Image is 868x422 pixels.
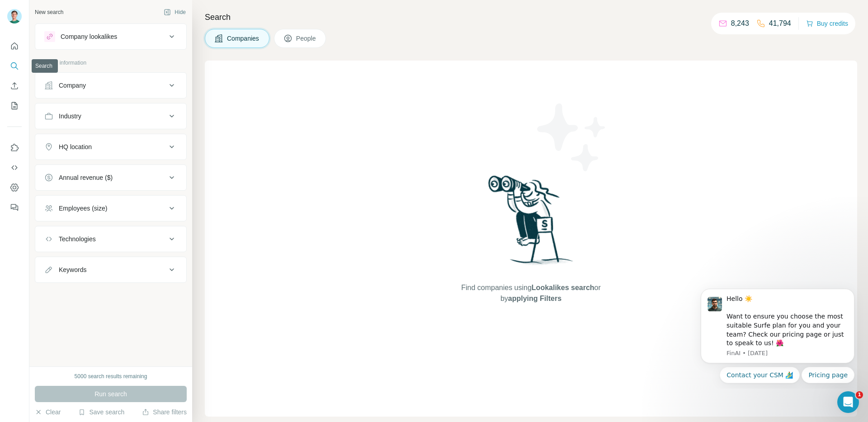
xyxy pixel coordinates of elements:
button: Enrich CSV [7,78,22,94]
button: Search [7,58,22,74]
img: Surfe Illustration - Stars [531,97,613,178]
div: Industry [59,112,81,121]
iframe: Intercom live chat [837,391,859,413]
button: Hide [157,5,192,19]
button: Technologies [35,228,186,250]
span: Companies [227,34,260,43]
div: HQ location [59,142,92,151]
div: Company lookalikes [61,32,117,41]
iframe: Intercom notifications message [687,281,868,389]
div: Company [59,81,86,90]
div: Keywords [59,265,86,274]
button: Share filters [142,408,187,417]
button: My lists [7,98,22,114]
button: Use Surfe on LinkedIn [7,140,22,156]
button: Save search [78,408,124,417]
button: Clear [35,408,61,417]
button: Quick start [7,38,22,54]
button: Use Surfe API [7,159,22,176]
div: 5000 search results remaining [75,372,147,380]
button: Buy credits [806,17,848,30]
h4: Search [205,11,857,23]
span: Find companies using or by [458,282,603,304]
button: Keywords [35,259,186,281]
p: 41,794 [769,18,791,29]
span: applying Filters [508,295,561,302]
p: Company information [35,59,187,67]
button: Employees (size) [35,197,186,219]
button: Industry [35,105,186,127]
button: Dashboard [7,179,22,196]
span: People [296,34,317,43]
div: New search [35,8,63,16]
div: Technologies [59,234,96,244]
p: 8,243 [731,18,749,29]
button: HQ location [35,136,186,158]
button: Company [35,75,186,96]
button: Feedback [7,199,22,216]
span: Lookalikes search [532,284,594,291]
img: Surfe Illustration - Woman searching with binoculars [484,173,578,274]
img: Avatar [7,9,22,23]
button: Company lookalikes [35,26,186,47]
span: 1 [856,391,863,399]
button: Annual revenue ($) [35,167,186,188]
div: Employees (size) [59,204,107,213]
div: Annual revenue ($) [59,173,113,182]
